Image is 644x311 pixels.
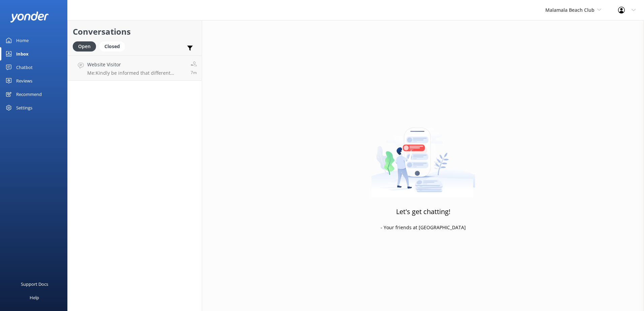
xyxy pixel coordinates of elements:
h2: Conversations [73,25,197,38]
a: Open [73,42,99,50]
div: Closed [99,41,125,51]
div: Settings [16,101,32,114]
p: Me: Kindly be informed that different daytrips we offer have different prices & therefore, you ca... [87,70,186,76]
div: Help [30,291,39,304]
div: Reviews [16,74,32,88]
div: Chatbot [16,61,33,74]
a: Website VisitorMe:Kindly be informed that different daytrips we offer have different prices & the... [68,56,202,81]
span: Malamala Beach Club [545,7,594,13]
div: Home [16,34,29,47]
div: Support Docs [21,277,48,291]
img: yonder-white-logo.png [10,11,49,23]
p: - Your friends at [GEOGRAPHIC_DATA] [381,224,466,231]
div: Inbox [16,47,29,61]
h4: Website Visitor [87,61,186,68]
div: Open [73,41,96,51]
h3: Let's get chatting! [396,206,450,217]
img: artwork of a man stealing a conversation from at giant smartphone [371,113,475,198]
a: Closed [99,42,128,50]
span: Sep 23 2025 02:20pm (UTC +12:00) Pacific/Auckland [191,70,197,75]
div: Recommend [16,88,42,101]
